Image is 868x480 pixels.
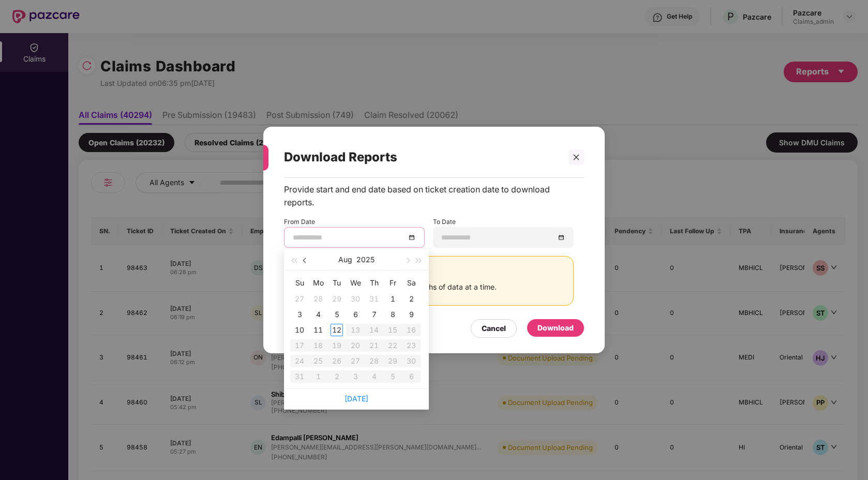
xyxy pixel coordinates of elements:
div: 4 [312,308,324,321]
td: 2025-08-06 [346,307,365,322]
td: 2025-08-08 [383,307,402,322]
th: Th [365,275,383,291]
td: 2025-08-05 [327,307,346,322]
div: Download [537,322,574,334]
td: 2025-07-30 [346,291,365,307]
td: 2025-08-09 [402,307,421,322]
th: Mo [309,275,327,291]
div: 28 [312,293,324,305]
div: 1 [386,293,399,305]
th: Sa [402,275,421,291]
div: Download Reports [284,137,559,177]
div: 8 [386,308,399,321]
div: To Date [433,217,574,248]
span: close [573,154,580,161]
div: 27 [293,293,306,305]
div: 12 [331,324,343,336]
td: 2025-08-10 [290,322,309,338]
div: Cancel [482,323,506,334]
th: We [346,275,365,291]
td: 2025-07-31 [365,291,383,307]
div: 29 [331,293,343,305]
div: From Date [284,217,425,248]
td: 2025-07-29 [327,291,346,307]
div: 11 [312,324,324,336]
div: Provide start and end date based on ticket creation date to download reports. [284,183,574,209]
a: [DATE] [345,394,368,403]
td: 2025-07-27 [290,291,309,307]
td: 2025-08-02 [402,291,421,307]
td: 2025-08-12 [327,322,346,338]
button: Aug [338,249,352,270]
button: 2025 [356,249,375,270]
div: 30 [349,293,362,305]
td: 2025-08-04 [309,307,327,322]
th: Su [290,275,309,291]
td: 2025-08-07 [365,307,383,322]
td: 2025-08-01 [383,291,402,307]
div: 6 [349,308,362,321]
div: 9 [405,308,417,321]
div: 5 [331,308,343,321]
div: 10 [293,324,306,336]
td: 2025-08-03 [290,307,309,322]
div: 7 [368,308,380,321]
th: Fr [383,275,402,291]
div: 3 [293,308,306,321]
td: 2025-08-11 [309,322,327,338]
div: 2 [405,293,417,305]
th: Tu [327,275,346,291]
div: 31 [368,293,380,305]
td: 2025-07-28 [309,291,327,307]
